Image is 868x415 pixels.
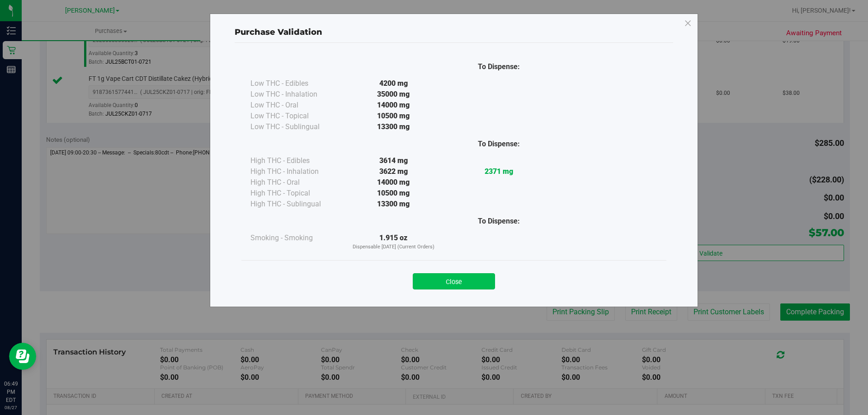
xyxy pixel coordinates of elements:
p: Dispensable [DATE] (Current Orders) [341,243,446,251]
div: High THC - Edibles [250,155,341,166]
div: High THC - Inhalation [250,166,341,177]
div: Low THC - Sublingual [250,121,341,132]
div: 4200 mg [341,78,446,89]
div: High THC - Oral [250,177,341,188]
div: Low THC - Inhalation [250,89,341,100]
span: Purchase Validation [235,27,322,37]
div: To Dispense: [446,139,552,149]
div: High THC - Topical [250,188,341,199]
div: 13300 mg [341,199,446,210]
div: 1.915 oz [341,233,446,251]
button: Close [413,273,495,289]
div: To Dispense: [446,216,552,227]
div: 14000 mg [341,177,446,188]
div: 3622 mg [341,166,446,177]
div: 10500 mg [341,111,446,121]
div: Low THC - Edibles [250,78,341,89]
div: To Dispense: [446,61,552,72]
div: High THC - Sublingual [250,199,341,210]
div: 13300 mg [341,121,446,132]
div: 10500 mg [341,188,446,199]
div: 35000 mg [341,89,446,100]
div: 14000 mg [341,100,446,111]
div: Low THC - Oral [250,100,341,111]
strong: 2371 mg [485,167,513,176]
div: 3614 mg [341,155,446,166]
div: Low THC - Topical [250,111,341,121]
iframe: Resource center [9,343,36,370]
div: Smoking - Smoking [250,233,341,243]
